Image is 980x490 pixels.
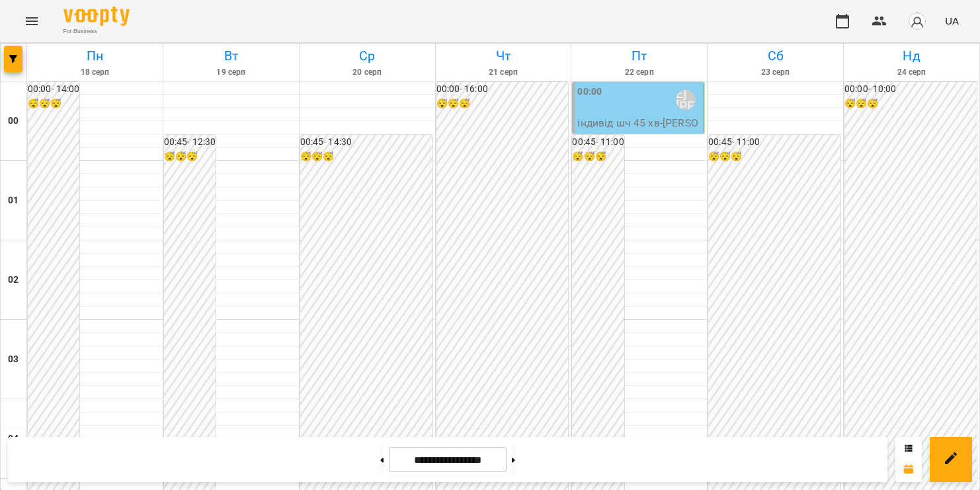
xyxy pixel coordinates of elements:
[8,352,19,367] h6: 03
[29,46,161,66] h6: Пн
[844,97,977,111] h6: 😴😴😴
[710,46,841,66] h6: Сб
[846,46,977,66] h6: Нд
[28,97,79,111] h6: 😴😴😴
[63,7,130,26] img: Voopty Logo
[16,5,48,37] button: Menu
[302,66,433,79] h6: 20 серп
[164,135,216,150] h6: 00:45 - 12:30
[8,193,19,208] h6: 01
[300,150,432,164] h6: 😴😴😴
[708,135,840,150] h6: 00:45 - 11:00
[438,46,569,66] h6: Чт
[300,135,432,150] h6: 00:45 - 14:30
[846,66,977,79] h6: 24 серп
[676,90,696,110] div: Зверєва Анастасія
[302,46,433,66] h6: Ср
[164,150,216,164] h6: 😴😴😴
[436,82,569,97] h6: 00:00 - 16:00
[28,82,79,97] h6: 00:00 - 14:00
[710,66,841,79] h6: 23 серп
[708,150,840,164] h6: 😴😴😴
[844,82,977,97] h6: 00:00 - 10:00
[165,66,297,79] h6: 19 серп
[572,135,624,150] h6: 00:45 - 11:00
[63,27,130,36] span: For Business
[908,12,926,30] img: avatar_s.png
[8,114,19,128] h6: 00
[436,97,569,111] h6: 😴😴😴
[945,14,959,28] span: UA
[438,66,569,79] h6: 21 серп
[940,9,964,33] button: UA
[8,273,19,287] h6: 02
[572,150,624,164] h6: 😴😴😴
[29,66,161,79] h6: 18 серп
[577,85,602,99] label: 00:00
[573,46,705,66] h6: Пт
[573,66,705,79] h6: 22 серп
[165,46,297,66] h6: Вт
[577,115,701,146] p: індивід шч 45 хв - [PERSON_NAME]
